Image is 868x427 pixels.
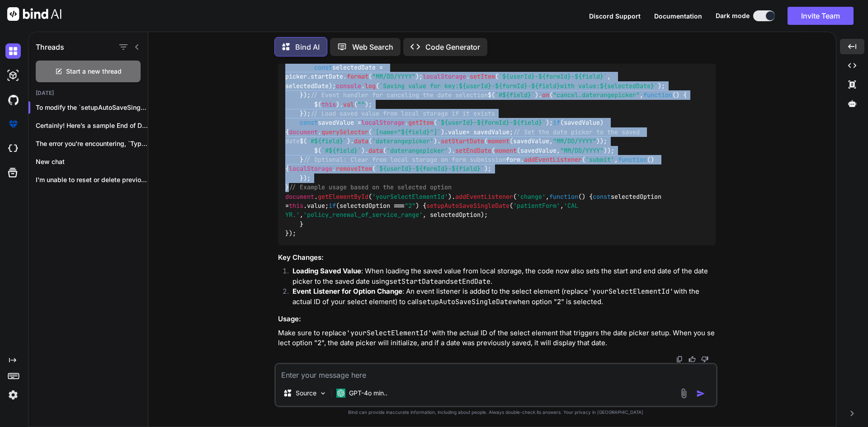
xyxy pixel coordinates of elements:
span: document [289,128,318,136]
button: Documentation [654,11,702,21]
img: icon [696,389,705,398]
span: getElementById [318,192,368,201]
span: this [289,202,303,210]
span: addEventListener [524,155,582,164]
h3: Key Changes: [278,253,716,263]
img: darkChat [5,43,21,59]
span: ` - - ` [499,73,607,81]
span: 'patientForm' [513,202,560,210]
span: "" [358,100,365,108]
img: settings [5,387,21,403]
span: format [347,73,368,81]
span: ${field} [513,119,542,127]
img: Bind AI [7,7,61,21]
p: The error you're encountering, `TypeErro... [36,139,148,148]
button: Invite Team [788,7,854,25]
span: ${formId} [538,73,571,81]
span: setEndDate [455,146,491,155]
span: if [553,119,560,127]
span: value [307,202,325,210]
span: `Saving value for key: - - with value: ` [379,82,658,90]
span: 'daterangepicker' [387,146,448,155]
span: ` - - ` [376,165,484,173]
span: log [365,82,376,90]
p: Code Generator [425,42,480,52]
span: const [300,119,318,127]
img: Pick Models [319,389,327,397]
span: ${userId} [441,119,473,127]
span: "MM/DD/YYYY" [560,146,604,155]
span: on [542,91,549,99]
span: ${field} [314,137,343,145]
span: localStorage [361,119,405,127]
span: `# ` [307,137,347,145]
span: ${formId} [495,82,528,90]
img: dislike [701,356,708,363]
span: function [618,155,647,164]
span: "MM/DD/YYYY" [372,73,415,81]
span: 'change' [517,192,546,201]
code: 'yourSelectElementId' [346,328,432,338]
h1: Threads [36,42,64,52]
span: function [549,192,578,201]
img: darkAi-studio [5,68,21,83]
span: ${userId} [459,82,491,90]
span: ${field} [531,82,560,90]
span: val [343,100,354,108]
strong: Event Listener for Option Change [292,287,402,296]
span: Dark mode [716,11,750,20]
p: GPT-4o min.. [349,389,387,398]
li: : When loading the saved value from local storage, the code now also sets the start and end date ... [285,266,716,286]
span: ${field} [401,128,430,136]
span: data [354,137,368,145]
span: function [643,91,672,99]
span: `[name=" "]` [372,128,441,136]
code: setEndDate [450,277,491,286]
span: moment [495,146,517,155]
span: ` - - ` [437,119,546,127]
span: Start a new thread [66,67,122,76]
span: // Optional: Clear from local storage on form submission [303,155,506,164]
span: ${userId} [502,73,535,81]
span: localStorage [423,73,466,81]
p: Source [296,389,316,398]
span: setupAutoSaveSingleDate [426,202,509,210]
p: New chat [36,157,148,166]
span: getItem [408,119,434,127]
span: moment [488,137,509,145]
img: githubDark [5,92,21,108]
code: 'yourSelectElementId' [588,287,674,296]
strong: Loading Saved Value [292,267,361,275]
img: copy [676,356,683,363]
p: To modify the `setupAutoSaveSingleDate` ... [36,103,148,112]
span: ${field} [502,91,531,99]
span: startDate [311,73,343,81]
span: Documentation [654,12,702,20]
span: // Event handler for canceling the date selection [311,91,488,99]
code: setStartDate [389,277,438,286]
span: 'policy_renewal_of_service_range' [303,211,423,219]
img: cloudideIcon [5,141,21,156]
span: removeItem [336,165,372,173]
span: ${formId} [415,165,448,173]
p: Bind AI [295,42,320,52]
span: const [314,63,332,71]
span: ${selectedDate} [600,82,654,90]
span: const [593,192,611,201]
span: if [329,202,336,210]
span: this [321,100,336,108]
img: premium [5,117,21,132]
span: addEventListener [455,192,513,201]
span: value [448,128,466,136]
span: ${field} [575,73,604,81]
img: GPT-4o mini [336,389,345,398]
span: // Load saved value from local storage if it exists [311,109,495,117]
span: Discord Support [589,12,641,20]
p: Certainly! Here’s a sample End of Day (E... [36,121,148,130]
h3: Usage: [278,314,716,324]
button: Discord Support [589,11,641,21]
li: : An event listener is added to the select element (replace with the actual ID of your select ele... [285,286,716,307]
span: // Set the date picker to the saved date [285,128,643,145]
span: `# ` [321,146,361,155]
p: Bind can provide inaccurate information, including about people. Always double-check its answers.... [274,409,717,416]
